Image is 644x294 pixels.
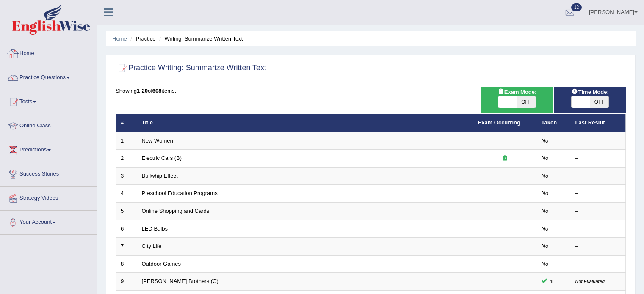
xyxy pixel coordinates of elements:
[116,114,137,132] th: #
[517,96,536,108] span: OFF
[0,66,97,87] a: Practice Questions
[568,88,612,96] span: Time Mode:
[575,260,621,268] div: –
[152,88,162,94] b: 608
[142,261,181,267] a: Outdoor Games
[142,190,218,196] a: Preschool Education Programs
[142,225,168,232] a: LED Bulbs
[575,154,621,162] div: –
[542,261,549,267] em: No
[142,155,182,161] a: Electric Cars (B)
[116,185,137,203] td: 4
[112,36,127,42] a: Home
[116,62,266,74] h2: Practice Writing: Summarize Written Text
[142,173,178,179] a: Bullwhip Effect
[575,137,621,145] div: –
[0,114,97,135] a: Online Class
[142,208,210,214] a: Online Shopping and Cards
[575,279,605,284] small: Not Evaluated
[542,208,549,214] em: No
[116,150,137,168] td: 2
[478,119,520,126] a: Exam Occurring
[116,255,137,273] td: 8
[116,238,137,256] td: 7
[547,277,557,286] span: You can still take this question
[542,155,549,161] em: No
[116,273,137,291] td: 9
[537,114,571,132] th: Taken
[142,278,218,284] a: [PERSON_NAME] Brothers (C)
[542,225,549,232] em: No
[116,132,137,150] td: 1
[542,190,549,196] em: No
[575,242,621,250] div: –
[157,35,243,43] li: Writing: Summarize Written Text
[0,187,97,208] a: Strategy Videos
[542,137,549,144] em: No
[542,243,549,249] em: No
[137,114,473,132] th: Title
[575,207,621,215] div: –
[0,211,97,232] a: Your Account
[142,137,173,144] a: New Women
[478,154,532,162] div: Exam occurring question
[575,172,621,180] div: –
[116,220,137,238] td: 6
[575,190,621,198] div: –
[0,138,97,159] a: Predictions
[494,88,540,96] span: Exam Mode:
[116,203,137,220] td: 5
[0,90,97,111] a: Tests
[116,167,137,185] td: 3
[575,225,621,233] div: –
[542,173,549,179] em: No
[137,88,148,94] b: 1-20
[128,35,155,43] li: Practice
[571,114,626,132] th: Last Result
[0,42,97,63] a: Home
[142,243,162,249] a: City Life
[116,87,626,95] div: Showing of items.
[0,162,97,184] a: Success Stories
[481,87,553,113] div: Show exams occurring in exams
[590,96,609,108] span: OFF
[571,3,582,11] span: 12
